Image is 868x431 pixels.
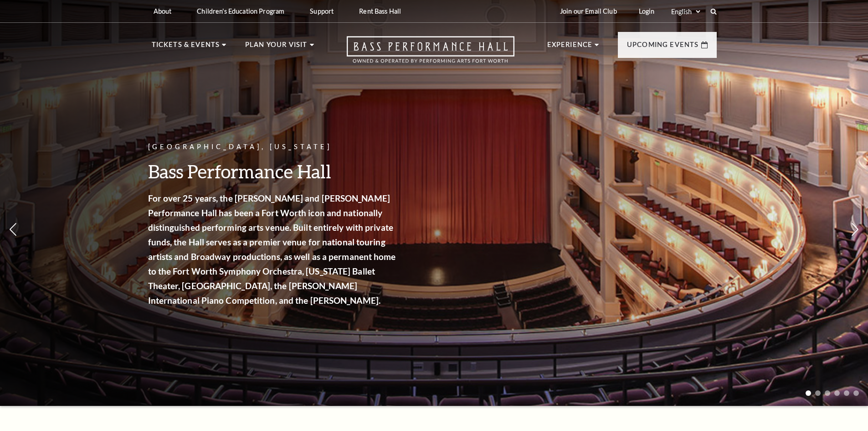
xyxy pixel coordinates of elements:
[152,39,220,56] p: Tickets & Events
[148,160,399,183] h3: Bass Performance Hall
[148,193,396,306] strong: For over 25 years, the [PERSON_NAME] and [PERSON_NAME] Performance Hall has been a Fort Worth ico...
[627,39,699,56] p: Upcoming Events
[245,39,308,56] p: Plan Your Visit
[547,39,593,56] p: Experience
[310,7,334,15] p: Support
[197,7,284,15] p: Children's Education Program
[359,7,401,15] p: Rent Bass Hall
[669,7,702,16] select: Select:
[148,141,399,153] p: [GEOGRAPHIC_DATA], [US_STATE]
[154,7,172,15] p: About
